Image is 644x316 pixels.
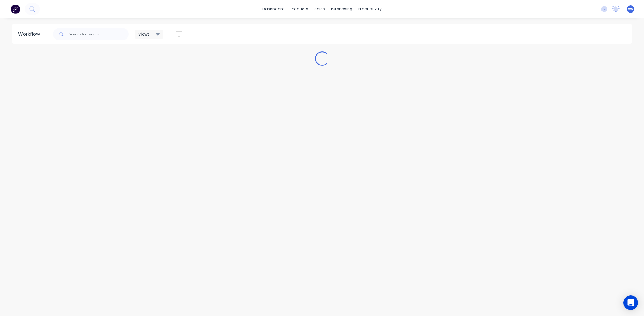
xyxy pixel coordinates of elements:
[328,5,355,14] div: purchasing
[288,5,311,14] div: products
[311,5,328,14] div: sales
[623,295,638,310] div: Open Intercom Messenger
[69,28,129,40] input: Search for orders...
[355,5,385,14] div: productivity
[11,5,20,14] img: Factory
[138,31,150,37] span: Views
[628,6,633,12] span: AW
[259,5,288,14] a: dashboard
[18,30,43,38] div: Workflow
